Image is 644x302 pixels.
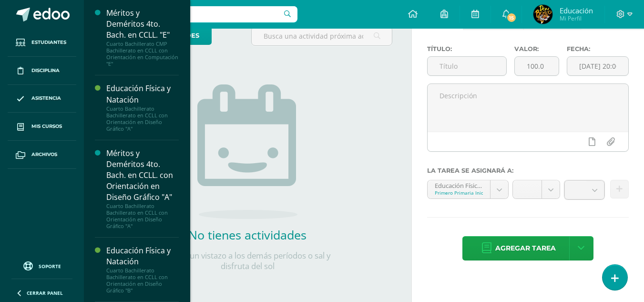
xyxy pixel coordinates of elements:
div: Cuarto Bachillerato Bachillerato en CCLL con Orientación en Diseño Gráfico "B" [106,267,179,294]
a: Educación Física 'A'Primero Primaria Inicial [428,180,509,198]
a: Asistencia [8,85,76,113]
a: Aviso [581,7,632,30]
span: 15 [506,12,517,23]
span: Agregar tarea [495,237,556,260]
span: Estudiantes [31,39,66,46]
a: Disciplina [8,57,76,85]
div: Educación Física 'A' [435,180,483,189]
span: Mi Perfil [560,14,593,22]
div: Méritos y Deméritos 4to. Bach. en CCLL. con Orientación en Diseño Gráfico "A" [106,148,179,203]
label: Valor: [514,45,559,52]
input: Busca un usuario... [90,6,297,22]
span: Mis cursos [31,123,62,130]
span: Soporte [39,263,61,270]
div: Cuarto Bachillerato Bachillerato en CCLL con Orientación en Diseño Gráfico "A" [106,203,179,229]
a: Estudiantes [8,29,76,57]
a: Evento [524,7,581,30]
label: Fecha: [567,45,629,52]
span: Archivos [31,151,57,158]
input: Título [428,57,506,75]
div: Educación Física y Natación [106,245,179,267]
label: Título: [427,45,507,52]
a: Soporte [11,259,72,272]
a: Méritos y Deméritos 4to. Bach. en CCLL. "E"Cuarto Bachillerato CMP Bachillerato en CCLL con Orien... [106,8,179,67]
a: Méritos y Deméritos 4to. Bach. en CCLL. con Orientación en Diseño Gráfico "A"Cuarto Bachillerato ... [106,148,179,230]
label: La tarea se asignará a: [427,167,629,174]
div: Primero Primaria Inicial [435,189,483,196]
img: no_activities.png [197,84,297,219]
h2: No tienes actividades [152,227,343,243]
span: Asistencia [31,94,61,102]
p: Échale un vistazo a los demás períodos o sal y disfruta del sol [152,250,343,271]
a: Tarea [412,7,463,30]
input: Puntos máximos [515,57,559,75]
a: Archivos [8,141,76,169]
a: Educación Física y NataciónCuarto Bachillerato Bachillerato en CCLL con Orientación en Diseño Grá... [106,245,179,294]
div: Méritos y Deméritos 4to. Bach. en CCLL. "E" [106,8,179,41]
img: e848a06d305063da6e408c2e705eb510.png [533,5,552,24]
input: Fecha de entrega [567,57,628,75]
a: Mis cursos [8,113,76,141]
a: Educación Física y NataciónCuarto Bachillerato Bachillerato en CCLL con Orientación en Diseño Grá... [106,83,179,132]
div: Cuarto Bachillerato Bachillerato en CCLL con Orientación en Diseño Gráfico "A" [106,105,179,132]
div: Cuarto Bachillerato CMP Bachillerato en CCLL con Orientación en Computación "E" [106,41,179,67]
span: Educación [560,6,593,15]
a: Examen [464,7,523,30]
span: Disciplina [31,67,60,74]
span: Cerrar panel [27,290,63,296]
div: Educación Física y Natación [106,83,179,105]
input: Busca una actividad próxima aquí... [252,27,391,45]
